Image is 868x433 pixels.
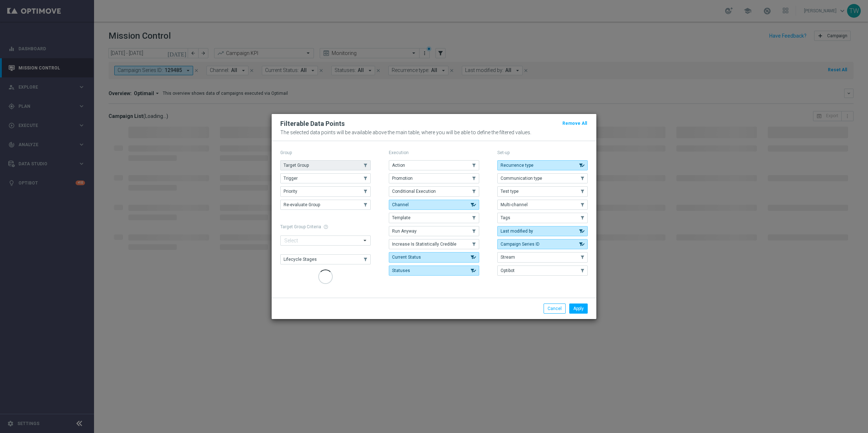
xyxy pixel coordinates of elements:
span: Run Anyway [392,229,417,234]
span: Channel [392,202,409,207]
span: Target Group [284,163,309,168]
span: Stream [501,255,515,260]
span: Priority [284,189,297,194]
h2: Filterable Data Points [280,119,345,128]
button: Promotion [389,173,479,183]
span: help_outline [323,224,328,229]
p: Execution [389,150,479,156]
button: Campaign Series ID [497,239,588,249]
span: Current Status [392,255,421,260]
p: Group [280,150,371,156]
span: Promotion [392,176,413,181]
button: Last modified by [497,226,588,236]
button: Target Group [280,160,371,170]
span: Multi-channel [501,202,528,207]
h1: Target Group Criteria [280,224,371,229]
button: Recurrence type [497,160,588,170]
button: Statuses [389,266,479,276]
span: Tags [501,215,510,220]
span: Trigger [284,176,298,181]
button: Communication type [497,173,588,183]
button: Template [389,213,479,223]
span: Action [392,163,405,168]
button: Stream [497,252,588,262]
button: Current Status [389,252,479,262]
button: Increase Is Statistically Credible [389,239,479,249]
button: Remove All [562,119,588,127]
button: Optibot [497,266,588,276]
button: Action [389,160,479,170]
span: Campaign Series ID [501,242,540,247]
span: Template [392,215,410,220]
p: The selected data points will be available above the main table, where you will be able to define... [280,130,588,135]
span: Lifecycle Stages [284,257,317,262]
span: Conditional Execution [392,189,436,194]
button: Trigger [280,173,371,183]
button: Tags [497,213,588,223]
button: Run Anyway [389,226,479,236]
button: Conditional Execution [389,186,479,196]
p: Set-up [497,150,588,156]
span: Last modified by [501,229,533,234]
button: Re-evaluate Group [280,200,371,210]
button: Multi-channel [497,200,588,210]
button: Test type [497,186,588,196]
button: Channel [389,200,479,210]
span: Recurrence type [501,163,533,168]
span: Test type [501,189,519,194]
span: Statuses [392,268,410,273]
span: Increase Is Statistically Credible [392,242,456,247]
button: Apply [569,303,588,314]
span: Optibot [501,268,515,273]
span: Communication type [501,176,542,181]
span: Re-evaluate Group [284,202,320,207]
button: Lifecycle Stages [280,254,371,264]
button: Priority [280,186,371,196]
button: Cancel [544,303,566,314]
